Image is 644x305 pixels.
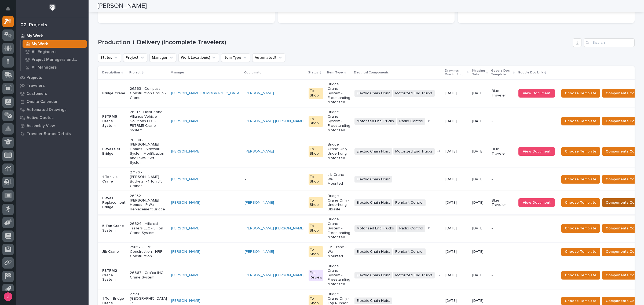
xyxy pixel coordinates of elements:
[397,118,425,125] span: Radio Control
[393,90,435,97] span: Motorized End Trucks
[130,194,167,212] p: 26832 - [PERSON_NAME] Homes - P-Wall Replacement Bridge
[27,132,71,136] p: Traveler Status Details
[472,119,487,124] p: [DATE]
[472,226,487,231] p: [DATE]
[397,225,425,232] span: Radio Control
[16,114,89,122] a: Active Quotes
[565,118,597,124] span: Choose Template
[472,250,487,254] p: [DATE]
[102,269,126,282] p: FSTRM2 Crane System
[21,56,89,63] a: Project Managers and Engineers
[21,40,89,48] a: My Work
[171,119,200,124] a: [PERSON_NAME]
[328,82,350,105] p: Bridge Crane System - Freestanding Motorized
[245,226,304,231] a: [PERSON_NAME] [PERSON_NAME]
[445,68,466,78] p: Drawings Due to Shop
[16,90,89,98] a: Customers
[309,146,323,157] div: To Shop
[171,299,200,303] a: [PERSON_NAME]
[2,3,14,14] button: Notifications
[472,149,487,154] p: [DATE]
[472,68,485,78] p: Shipping Date
[445,199,458,205] p: [DATE]
[27,83,45,88] p: Travelers
[102,250,126,254] p: Jib Crane
[492,226,514,231] p: -
[518,89,555,98] a: View Document
[561,224,600,233] button: Choose Template
[354,70,389,76] p: Electrical Components
[393,272,435,279] span: Motorized End Trucks
[445,248,458,254] p: [DATE]
[354,199,392,206] span: Electric Chain Hoist
[561,198,600,207] button: Choose Template
[561,147,600,156] button: Choose Template
[21,64,89,71] a: All Managers
[102,70,120,76] p: Description
[354,272,392,279] span: Electric Chain Hoist
[445,90,458,96] p: [DATE]
[245,200,274,205] a: [PERSON_NAME]
[98,39,571,46] h1: Production + Delivery (Incomplete Travelers)
[27,75,42,80] p: Projects
[437,150,440,153] span: + 1
[245,177,304,182] p: -
[129,70,141,76] p: Project
[472,273,487,278] p: [DATE]
[472,299,487,303] p: [DATE]
[523,91,551,95] span: View Document
[245,119,304,124] a: [PERSON_NAME] [PERSON_NAME]
[245,299,304,303] p: -
[472,91,487,96] p: [DATE]
[171,226,200,231] a: [PERSON_NAME]
[98,53,121,62] button: Status
[492,147,514,156] p: Blue Traveler
[584,38,635,47] input: Search
[102,147,126,156] p: P-Wall Set Bridge
[561,89,600,98] button: Choose Template
[27,34,43,39] p: My Work
[445,225,458,231] p: [DATE]
[427,227,430,230] span: + 1
[309,197,323,209] div: To Shop
[565,248,597,255] span: Choose Template
[221,53,250,62] button: Item Type
[518,198,555,207] a: View Document
[308,70,318,76] p: Status
[354,148,392,155] span: Electric Chain Hoist
[565,298,597,304] span: Choose Template
[518,70,543,76] p: Google Doc Link
[523,201,551,204] span: View Document
[245,250,274,254] a: [PERSON_NAME]
[47,3,57,13] img: Workspace Logo
[178,53,219,62] button: Work Location(s)
[309,88,323,99] div: To Shop
[171,91,240,96] a: [PERSON_NAME][DEMOGRAPHIC_DATA]
[245,273,304,278] a: [PERSON_NAME] [PERSON_NAME]
[328,245,350,258] p: Jib Crane - Wall Mounted
[130,271,167,280] p: 26667 - Crafco INC - Crane System
[16,98,89,106] a: Onsite Calendar
[130,170,167,188] p: 27176 - [PERSON_NAME] Buckets - 1 Ton Jib Cranes
[445,148,458,154] p: [DATE]
[565,272,597,278] span: Choose Template
[354,297,392,304] span: Electric Chain Hoist
[393,248,426,255] span: Pendant Control
[327,70,343,76] p: Item Type
[437,274,441,277] span: + 2
[309,116,323,127] div: To Shop
[472,177,487,182] p: [DATE]
[393,148,435,155] span: Motorized End Trucks
[437,92,441,95] span: + 3
[130,245,167,258] p: 25852 - HRP Construction - HRP Construction
[328,194,350,212] p: Bridge Crane Only - Underhung Ultralite
[561,175,600,184] button: Choose Template
[245,91,274,96] a: [PERSON_NAME]
[354,118,396,125] span: Motorized End Trucks
[27,124,55,128] p: Assembly View
[21,48,89,55] a: All Engineers
[492,89,514,98] p: Blue Traveler
[565,90,597,96] span: Choose Template
[32,50,57,54] p: All Engineers
[492,198,514,207] p: Blue Traveler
